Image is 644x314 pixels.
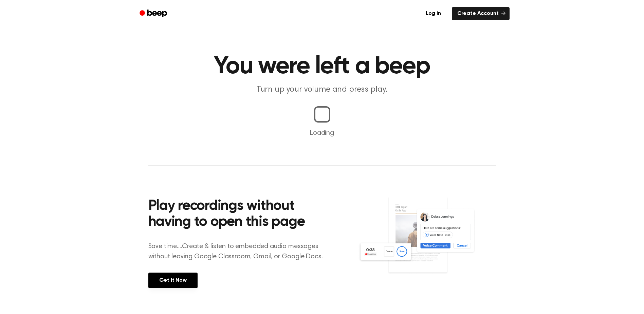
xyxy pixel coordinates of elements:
a: Get It Now [148,273,198,288]
h1: You were left a beep [148,54,496,79]
p: Turn up your volume and press play. [192,84,453,95]
p: Save time....Create & listen to embedded audio messages without leaving Google Classroom, Gmail, ... [148,241,331,262]
p: Loading [8,128,636,138]
a: Beep [135,7,173,20]
img: Voice Comments on Docs and Recording Widget [358,196,496,288]
a: Create Account [452,7,510,20]
h2: Play recordings without having to open this page [148,198,331,230]
a: Log in [419,6,448,21]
